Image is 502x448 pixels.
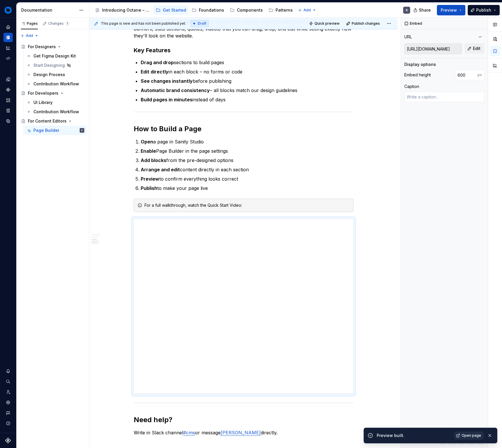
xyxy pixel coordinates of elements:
[141,176,159,182] strong: Preview
[26,33,33,38] span: Add
[455,70,478,80] input: 100
[141,147,353,154] p: Page Builder in the page settings
[276,7,293,13] div: Patterns
[19,32,40,40] button: Add
[266,6,295,15] a: Patterns
[141,167,180,172] strong: Arrange and edit
[19,42,87,51] a: For Designers
[141,78,193,84] strong: See changes instantly
[134,415,172,424] strong: Need help?
[141,96,353,103] p: instead of days
[19,116,87,126] a: For Content Editors
[141,166,353,173] p: content directly in each section
[24,70,87,79] a: Design Process
[441,7,457,13] span: Preview
[404,34,412,40] div: URL
[3,408,13,418] button: Contact support
[352,21,380,26] span: Publish changes
[183,430,195,436] a: #cms
[93,6,152,15] a: Introducing Octane – a single source of truth for brand, design, and content.
[21,21,38,26] div: Pages
[141,78,353,84] p: before publishing
[141,185,157,191] strong: Publish
[134,46,353,54] h3: Key Features
[28,44,56,50] div: For Designers
[3,106,13,115] div: Storybook stories
[65,21,69,26] span: 1
[33,109,79,115] div: Contribution Workflow
[315,21,340,26] span: Quick preview
[21,7,76,13] div: Documentation
[454,431,484,440] a: Open page
[473,46,480,51] span: Edit
[3,366,13,376] button: Notifications
[163,7,186,13] div: Get Started
[3,85,13,94] a: Components
[465,43,484,54] button: Edit
[468,5,500,15] button: Publish
[221,430,261,436] a: [PERSON_NAME]
[303,8,311,12] span: Add
[33,62,65,68] div: Start Designing
[48,21,69,26] div: Changes
[24,98,87,107] a: UI Library
[419,7,431,13] span: Share
[3,75,13,84] a: Design tokens
[3,54,13,63] a: Code automation
[24,61,87,70] a: Start Designing
[24,107,87,116] a: Contribution Workflow
[307,19,342,28] button: Quick preview
[199,7,224,13] div: Foundations
[237,7,263,13] div: Components
[141,157,166,163] strong: Add blocks
[141,68,353,75] p: in each block – no forms or code
[462,433,481,438] span: Open page
[141,157,353,164] p: from the pre-designed options
[144,202,350,208] div: For a full walkthrough, watch the Quick Start Video:
[404,72,431,78] div: Embed height
[141,60,174,65] strong: Drag and drop
[141,175,353,182] p: to confirm everything looks correct
[102,7,150,13] div: Introducing Octane – a single source of truth for brand, design, and content.
[101,21,186,26] span: This page is new and has not been published yet.
[437,5,465,15] button: Preview
[478,73,482,77] p: px
[28,118,67,124] div: For Content Editors
[19,42,87,135] div: Page tree
[3,116,13,126] a: Data sources
[404,62,436,67] div: Display options
[141,87,353,94] p: – all blocks match our design guidelines
[33,100,53,105] div: UI Library
[81,127,83,133] div: K
[3,33,13,42] div: Documentation
[33,81,79,87] div: Contribution Workflow
[24,51,87,61] a: Get Figma Design Kit
[134,429,353,436] p: Write in Slack channel or message directly.
[3,387,13,397] a: Invite team
[141,138,353,145] p: a page in Sanity Studio
[5,438,11,443] svg: Supernova Logo
[228,6,265,15] a: Components
[3,96,13,105] a: Assets
[28,90,58,96] div: For Developers
[404,84,419,89] div: Caption
[141,59,353,66] p: sections to build pages
[3,43,13,53] a: Analytics
[410,5,435,15] button: Share
[24,79,87,89] a: Contribution Workflow
[3,22,13,32] a: Home
[3,398,13,407] a: Settings
[93,4,295,16] div: Page tree
[296,6,318,14] button: Add
[134,124,353,134] h2: How to Build a Page
[3,377,13,386] button: Search ⌘K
